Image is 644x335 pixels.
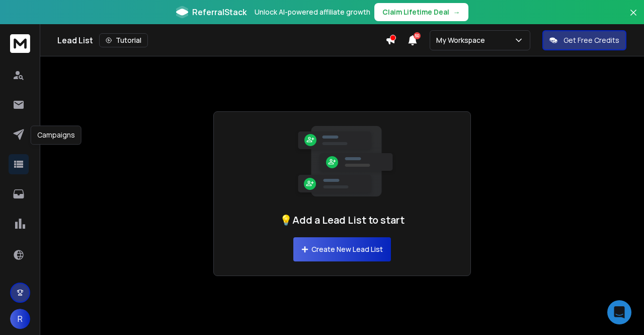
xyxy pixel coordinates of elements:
button: Close banner [627,6,640,30]
div: Open Intercom Messenger [607,300,631,324]
span: ReferralStack [192,6,247,18]
p: Get Free Credits [563,35,619,45]
h1: 💡Add a Lead List to start [280,213,405,227]
button: Claim Lifetime Deal→ [374,3,468,21]
div: Campaigns [31,125,82,145]
button: Tutorial [99,33,148,47]
button: Create New Lead List [293,237,391,261]
span: 50 [414,32,421,39]
span: → [453,7,460,17]
p: My Workspace [436,35,489,45]
div: Lead List [57,33,385,47]
p: Unlock AI-powered affiliate growth [255,7,370,17]
button: R [10,309,30,329]
button: Get Free Credits [542,30,626,50]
